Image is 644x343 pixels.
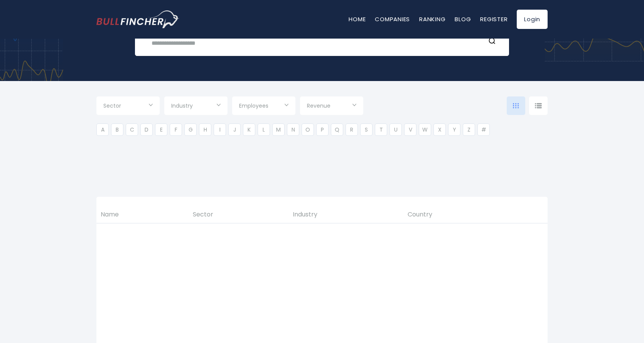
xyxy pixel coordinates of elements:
li: O [302,123,314,136]
span: Sector [103,102,121,109]
li: I [214,123,226,136]
li: P [316,123,329,136]
li: Q [331,123,343,136]
li: Z [463,123,475,136]
img: icon-comp-list-view.svg [535,103,542,108]
span: Industry [171,102,193,109]
li: N [287,123,299,136]
li: A [96,123,109,136]
li: V [404,123,416,136]
li: D [140,123,153,136]
button: Search [487,37,497,47]
li: W [419,123,431,136]
th: Industry [288,206,403,223]
img: icon-comp-grid.svg [513,103,519,108]
a: Go to homepage [96,10,179,28]
li: T [375,123,387,136]
span: Revenue [307,102,330,109]
li: X [433,123,446,136]
a: Register [480,15,507,23]
li: B [111,123,123,136]
li: G [184,123,197,136]
a: Ranking [419,15,445,23]
img: bullfincher logo [96,10,179,28]
li: L [258,123,270,136]
th: Sector [189,206,289,223]
li: H [199,123,211,136]
li: C [126,123,138,136]
input: Selection [103,100,153,113]
li: S [360,123,373,136]
input: Selection [239,100,288,113]
input: Selection [307,100,356,113]
th: Name [96,206,189,223]
th: Country [403,206,518,223]
li: M [272,123,285,136]
a: Companies [375,15,410,23]
li: K [243,123,255,136]
li: # [477,123,490,136]
a: Blog [455,15,471,23]
li: U [389,123,402,136]
li: E [155,123,167,136]
li: R [346,123,358,136]
a: Home [349,15,366,23]
li: F [170,123,182,136]
input: Selection [171,100,221,113]
li: J [228,123,241,136]
li: Y [448,123,460,136]
a: Login [517,10,548,29]
span: Employees [239,102,268,109]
